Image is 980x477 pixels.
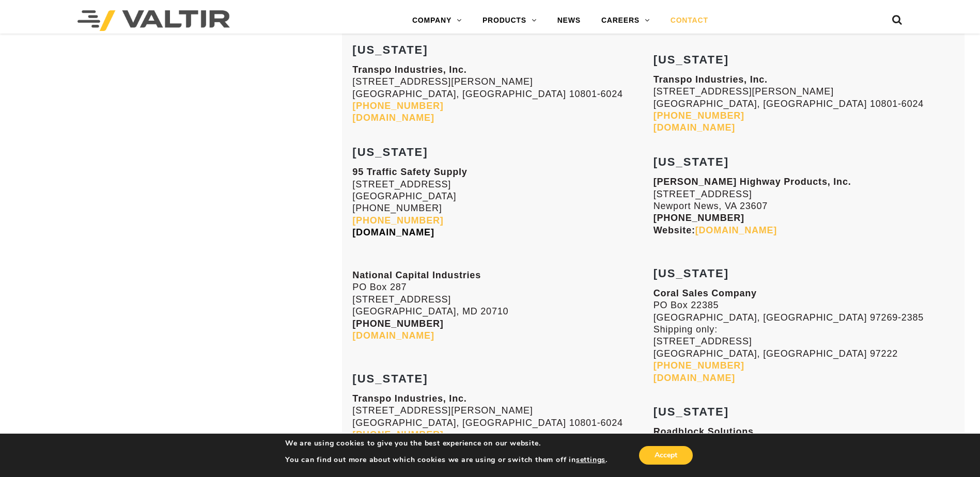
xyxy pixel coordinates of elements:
a: [PHONE_NUMBER] [654,360,744,371]
strong: [US_STATE] [654,155,729,168]
p: You can find out more about which cookies we are using or switch them off in . [285,455,608,465]
strong: [US_STATE] [654,53,729,66]
strong: Coral Sales Company [654,288,757,298]
a: [PHONE_NUMBER] [654,110,744,121]
a: [DOMAIN_NAME] [352,330,434,341]
strong: Transpo Industries, Inc. [654,74,768,85]
p: We are using cookies to give you the best experience on our website. [285,439,608,448]
p: [STREET_ADDRESS][PERSON_NAME] [GEOGRAPHIC_DATA], [GEOGRAPHIC_DATA] 10801-6024 [352,393,653,453]
p: PO Box 287 [STREET_ADDRESS] [GEOGRAPHIC_DATA], MD 20710 [352,269,653,342]
strong: [US_STATE] [352,372,428,385]
strong: [PHONE_NUMBER] Website: [654,213,777,235]
p: [STREET_ADDRESS] [GEOGRAPHIC_DATA] [PHONE_NUMBER] [352,166,653,239]
button: settings [576,455,605,465]
strong: [PHONE_NUMBER] [352,319,443,329]
button: Accept [639,446,693,465]
p: [STREET_ADDRESS][PERSON_NAME] [GEOGRAPHIC_DATA], [GEOGRAPHIC_DATA] 10801-6024 [352,64,653,124]
a: [PHONE_NUMBER] [352,215,443,226]
p: PO Box 22385 [GEOGRAPHIC_DATA], [GEOGRAPHIC_DATA] 97269-2385 Shipping only: [STREET_ADDRESS] [GEO... [654,288,954,384]
p: [STREET_ADDRESS] Newport News, VA 23607 [654,176,954,236]
strong: Transpo Industries, Inc. [352,65,466,75]
img: Valtir [77,10,230,31]
a: [DOMAIN_NAME] [654,122,735,133]
a: [DOMAIN_NAME] [695,225,777,235]
a: NEWS [547,10,591,31]
a: COMPANY [402,10,472,31]
strong: [US_STATE] [654,405,729,418]
p: [STREET_ADDRESS][PERSON_NAME] [GEOGRAPHIC_DATA], [GEOGRAPHIC_DATA] 10801-6024 [654,74,954,134]
a: CAREERS [591,10,660,31]
strong: [US_STATE] [654,267,729,280]
a: CONTACT [660,10,719,31]
a: [DOMAIN_NAME] [654,373,735,383]
a: [DOMAIN_NAME] [352,113,434,123]
a: [PHONE_NUMBER] [352,430,443,440]
strong: [US_STATE] [352,146,428,158]
strong: [US_STATE] [352,43,428,56]
strong: 95 Traffic Safety Supply [352,167,467,177]
a: PRODUCTS [472,10,547,31]
strong: Transpo Industries, Inc. [352,393,466,404]
strong: [PERSON_NAME] Highway Products, Inc. [654,177,851,187]
a: [DOMAIN_NAME] [352,227,434,237]
a: [PHONE_NUMBER] [352,101,443,111]
strong: National Capital Industries [352,270,481,280]
strong: Roadblock Solutions [654,426,754,437]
